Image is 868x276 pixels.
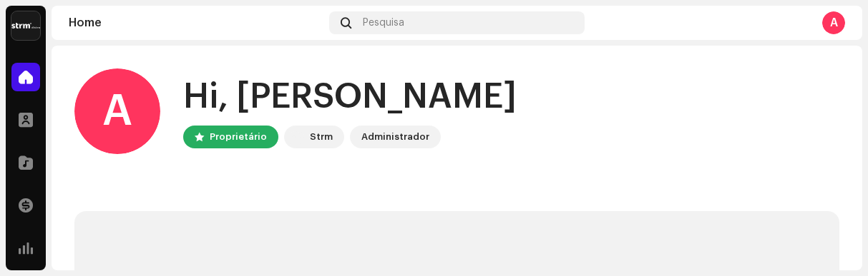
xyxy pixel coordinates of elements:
[11,11,40,40] img: 408b884b-546b-4518-8448-1008f9c76b02
[74,68,160,154] div: A
[287,128,304,145] img: 408b884b-546b-4518-8448-1008f9c76b02
[69,17,323,29] div: Home
[363,17,404,29] span: Pesquisa
[361,128,429,145] div: Administrador
[822,11,845,34] div: A
[310,128,333,145] div: Strm
[210,128,267,145] div: Proprietário
[183,74,517,120] div: Hi, [PERSON_NAME]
